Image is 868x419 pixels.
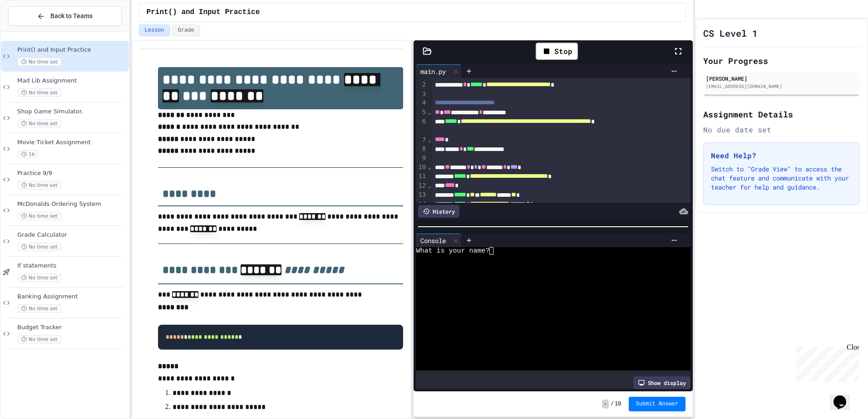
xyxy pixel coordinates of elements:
[172,24,200,36] button: Grade
[416,90,427,99] div: 3
[416,64,462,78] div: main.py
[147,7,260,18] span: Print() and Input Practice
[17,77,127,85] span: Mad Lib Assignment
[416,163,427,172] div: 10
[416,98,427,107] div: 4
[17,119,62,128] span: No time set
[416,145,427,154] div: 8
[416,234,462,247] div: Console
[703,27,758,39] h1: CS Level 1
[830,383,859,410] iframe: chat widget
[17,108,127,116] span: Shop Game Simulator.
[416,190,427,200] div: 13
[8,6,122,26] button: Back to Teams
[416,247,489,255] span: What is your name?
[17,200,127,208] span: McDonalds Ordering System
[4,4,63,58] div: Chat with us now!Close
[50,11,93,21] span: Back to Teams
[416,117,427,136] div: 6
[706,83,857,90] div: [EMAIL_ADDRESS][DOMAIN_NAME]
[416,236,450,245] div: Console
[17,212,62,220] span: No time set
[416,181,427,190] div: 12
[427,108,432,116] span: Fold line
[17,170,127,177] span: Practice 9/9
[615,400,621,408] span: 10
[611,400,614,408] span: /
[17,88,62,97] span: No time set
[17,243,62,251] span: No time set
[427,136,432,143] span: Fold line
[703,54,860,67] h2: Your Progress
[17,150,39,159] span: 1h
[793,343,859,382] iframe: chat widget
[629,397,686,411] button: Submit Answer
[17,335,62,344] span: No time set
[416,200,427,209] div: 14
[711,165,852,192] p: Switch to "Grade View" to access the chat feature and communicate with your teacher for help and ...
[139,24,170,36] button: Lesson
[636,400,679,408] span: Submit Answer
[427,163,432,171] span: Fold line
[17,293,127,301] span: Banking Assignment
[416,67,450,76] div: main.py
[17,262,127,270] span: If statements
[416,108,427,117] div: 5
[416,136,427,145] div: 7
[17,46,127,54] span: Print() and Input Practice
[602,400,609,409] span: -
[17,231,127,239] span: Grade Calculator
[703,108,860,121] h2: Assignment Details
[536,43,578,60] div: Stop
[416,172,427,181] div: 11
[17,139,127,146] span: Movie Ticket Assignment
[416,80,427,89] div: 2
[706,74,857,83] div: [PERSON_NAME]
[17,181,62,190] span: No time set
[427,182,432,189] span: Fold line
[418,205,459,218] div: History
[416,154,427,163] div: 9
[17,273,62,282] span: No time set
[17,58,62,66] span: No time set
[17,304,62,313] span: No time set
[711,150,852,161] h3: Need Help?
[17,324,127,331] span: Budget Tracker
[633,376,690,389] div: Show display
[703,124,860,135] div: No due date set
